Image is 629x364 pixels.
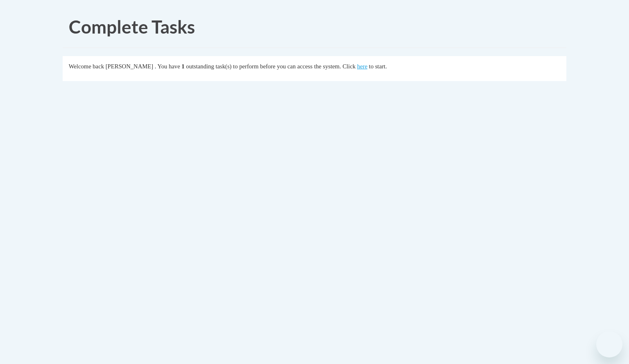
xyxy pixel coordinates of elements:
[181,63,184,70] span: 1
[596,331,622,357] iframe: Button to launch messaging window
[369,63,387,70] span: to start.
[186,63,355,70] span: outstanding task(s) to perform before you can access the system. Click
[69,63,104,70] span: Welcome back
[357,63,367,70] a: here
[69,16,195,37] span: Complete Tasks
[155,63,180,70] span: . You have
[106,63,153,70] span: [PERSON_NAME]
